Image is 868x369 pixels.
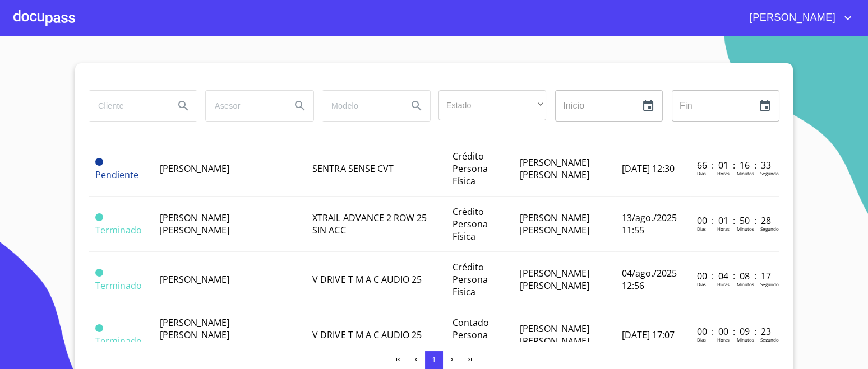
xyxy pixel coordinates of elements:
[312,162,393,175] span: SENTRA SENSE CVT
[520,156,589,181] span: [PERSON_NAME] [PERSON_NAME]
[717,281,730,287] p: Horas
[95,158,103,166] span: Pendiente
[760,281,781,287] p: Segundos
[622,329,675,341] span: [DATE] 17:07
[737,337,754,343] p: Minutos
[520,323,589,347] span: [PERSON_NAME] [PERSON_NAME]
[697,337,706,343] p: Dias
[697,325,773,338] p: 00 : 00 : 09 : 23
[697,281,706,287] p: Dias
[622,267,677,292] span: 04/ago./2025 12:56
[206,91,282,121] input: search
[95,269,103,277] span: Terminado
[312,212,426,236] span: XTRAIL ADVANCE 2 ROW 25 SIN ACC
[760,337,781,343] p: Segundos
[160,162,229,175] span: [PERSON_NAME]
[697,159,773,171] p: 66 : 01 : 16 : 33
[737,226,754,232] p: Minutos
[160,273,229,286] span: [PERSON_NAME]
[95,335,142,347] span: Terminado
[95,169,138,181] span: Pendiente
[95,213,103,221] span: Terminado
[717,226,730,232] p: Horas
[697,270,773,282] p: 00 : 04 : 08 : 17
[741,9,855,27] button: account of current user
[741,9,841,27] span: [PERSON_NAME]
[95,324,103,332] span: Terminado
[403,92,430,119] button: Search
[760,170,781,176] p: Segundos
[453,316,489,353] span: Contado Persona Física
[697,214,773,227] p: 00 : 01 : 50 : 28
[312,273,421,286] span: V DRIVE T M A C AUDIO 25
[737,281,754,287] p: Minutos
[160,316,229,353] span: [PERSON_NAME] [PERSON_NAME] [PERSON_NAME]
[160,212,229,236] span: [PERSON_NAME] [PERSON_NAME]
[520,212,589,236] span: [PERSON_NAME] [PERSON_NAME]
[312,329,421,341] span: V DRIVE T M A C AUDIO 25
[95,279,142,292] span: Terminado
[622,212,677,236] span: 13/ago./2025 11:55
[170,92,197,119] button: Search
[287,92,313,119] button: Search
[89,91,165,121] input: search
[438,90,546,120] div: ​
[622,162,675,175] span: [DATE] 12:30
[453,205,488,242] span: Crédito Persona Física
[760,226,781,232] p: Segundos
[520,267,589,292] span: [PERSON_NAME] [PERSON_NAME]
[453,150,488,187] span: Crédito Persona Física
[95,224,142,236] span: Terminado
[697,226,706,232] p: Dias
[717,170,730,176] p: Horas
[425,351,443,369] button: 1
[432,356,436,364] span: 1
[322,91,399,121] input: search
[697,170,706,176] p: Dias
[717,337,730,343] p: Horas
[737,170,754,176] p: Minutos
[453,261,488,298] span: Crédito Persona Física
